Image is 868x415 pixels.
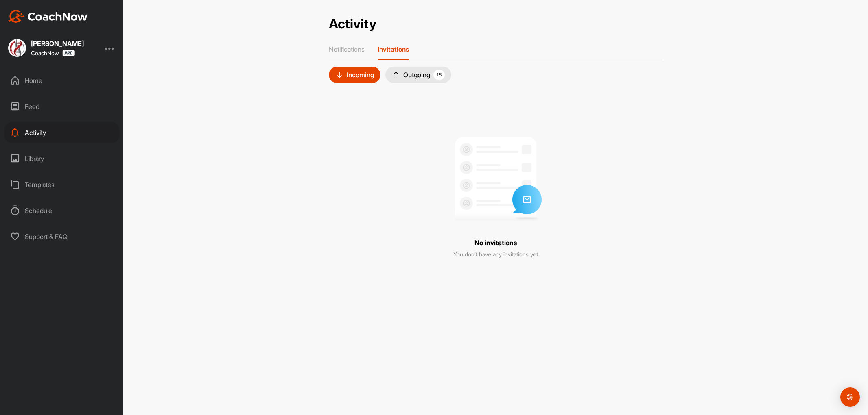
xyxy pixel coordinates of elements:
div: CoachNow [31,50,75,56]
p: Invitations [378,45,409,53]
p: Notifications [329,45,365,53]
div: Incoming [335,71,374,79]
img: CoachNow Pro [62,50,75,56]
h2: Activity [329,16,376,32]
div: Schedule [4,200,119,221]
p: 16 [433,70,445,80]
div: Open Intercom Messenger [840,387,860,407]
div: [PERSON_NAME] [31,40,84,47]
img: square_6444e1e82409e8f81ae1a30abe11846c.jpg [8,39,26,57]
div: Feed [4,96,119,117]
div: Support & FAQ [4,226,119,247]
div: Home [4,70,119,91]
img: no invites [445,127,547,228]
div: Outgoing [392,70,445,80]
p: You don’t have any invitations yet [453,250,538,259]
div: Library [4,148,119,169]
p: No invitations [474,238,517,247]
img: CoachNow [8,10,88,23]
div: Activity [4,122,119,143]
div: Templates [4,174,119,195]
